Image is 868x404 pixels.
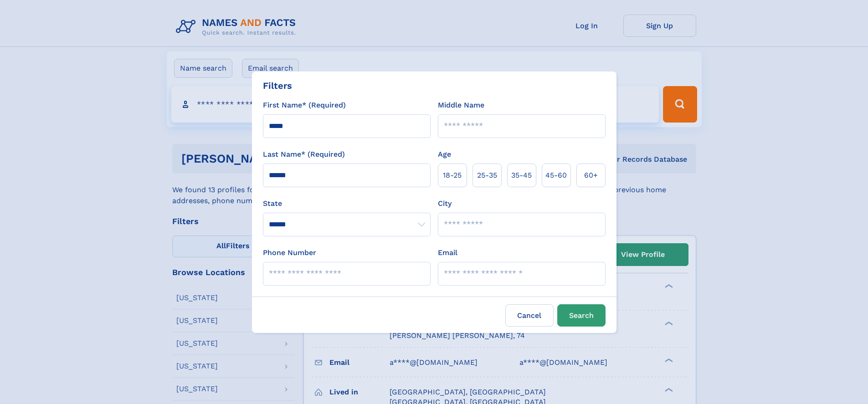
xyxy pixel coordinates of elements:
[263,100,346,111] label: First Name* (Required)
[263,79,292,92] div: Filters
[263,149,345,160] label: Last Name* (Required)
[545,170,567,181] span: 45‑60
[505,304,554,327] label: Cancel
[263,198,431,209] label: State
[438,149,451,160] label: Age
[438,100,484,111] label: Middle Name
[443,170,462,181] span: 18‑25
[557,304,606,327] button: Search
[438,247,457,258] label: Email
[477,170,497,181] span: 25‑35
[511,170,532,181] span: 35‑45
[263,247,316,258] label: Phone Number
[438,198,452,209] label: City
[584,170,598,181] span: 60+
